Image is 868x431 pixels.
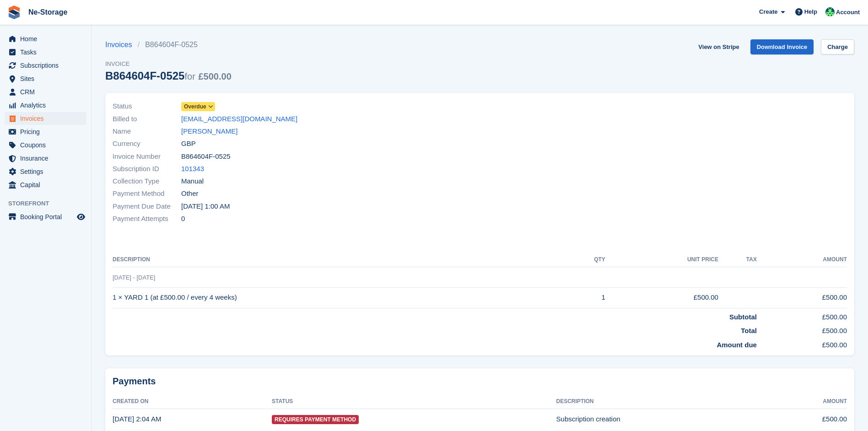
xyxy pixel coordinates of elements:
span: Payment Attempts [113,214,181,224]
th: Status [272,394,556,409]
span: Invoice [105,59,232,69]
td: £500.00 [766,409,847,429]
span: Analytics [20,99,75,112]
a: Charge [821,39,854,54]
a: menu [5,86,86,98]
time: 2025-08-15 00:00:00 UTC [181,201,230,212]
span: Capital [20,178,75,191]
a: [EMAIL_ADDRESS][DOMAIN_NAME] [181,114,297,124]
a: menu [5,152,86,165]
span: 0 [181,214,185,224]
span: Payment Method [113,189,181,199]
span: Home [20,32,75,45]
a: menu [5,99,86,112]
th: Created On [113,394,272,409]
span: Collection Type [113,176,181,187]
span: Invoice Number [113,151,181,162]
div: B864604F-0525 [105,70,232,82]
a: [PERSON_NAME] [181,126,237,137]
span: Invoices [20,112,75,125]
span: Name [113,126,181,137]
a: 101343 [181,164,204,174]
a: menu [5,59,86,72]
strong: Subtotal [729,313,757,321]
h2: Payments [113,376,847,387]
span: Payment Due Date [113,201,181,212]
a: View on Stripe [695,39,743,54]
span: Billed to [113,114,181,124]
span: Manual [181,176,204,187]
img: Jay Johal [825,7,835,16]
span: Currency [113,139,181,149]
span: Overdue [184,102,206,111]
span: CRM [20,86,75,98]
span: Booking Portal [20,210,75,223]
th: QTY [564,253,605,267]
span: Sites [20,72,75,85]
th: Description [113,253,564,267]
a: menu [5,165,86,178]
th: Amount [766,394,847,409]
span: £500.00 [198,71,231,81]
a: menu [5,210,86,223]
td: Subscription creation [556,409,766,429]
strong: Total [741,327,757,334]
span: Status [113,101,181,112]
span: Account [836,8,860,17]
span: Help [804,7,817,16]
a: menu [5,46,86,59]
a: menu [5,125,86,138]
span: Coupons [20,139,75,151]
a: menu [5,178,86,191]
td: £500.00 [757,287,847,308]
th: Tax [718,253,757,267]
a: menu [5,32,86,45]
strong: Amount due [717,341,757,349]
span: Subscriptions [20,59,75,72]
td: 1 × YARD 1 (at £500.00 / every 4 weeks) [113,287,564,308]
time: 2025-08-14 01:04:05 UTC [113,415,161,423]
img: stora-icon-8386f47178a22dfd0bd8f6a31ec36ba5ce8667c1dd55bd0f319d3a0aa187defe.svg [7,5,21,19]
td: £500.00 [757,308,847,322]
a: menu [5,72,86,85]
span: Create [759,7,777,16]
span: GBP [181,139,196,149]
a: menu [5,139,86,151]
span: Pricing [20,125,75,138]
span: Subscription ID [113,164,181,174]
a: Overdue [181,101,215,112]
a: Invoices [105,39,138,50]
span: B864604F-0525 [181,151,231,162]
span: Insurance [20,152,75,165]
a: Ne-Storage [25,5,71,20]
td: £500.00 [757,322,847,336]
span: for [184,71,195,81]
a: Download Invoice [750,39,814,54]
th: Unit Price [605,253,718,267]
span: Tasks [20,46,75,59]
span: [DATE] - [DATE] [113,274,155,281]
td: 1 [564,287,605,308]
th: Description [556,394,766,409]
span: Requires Payment Method [272,415,359,424]
a: Preview store [75,211,86,222]
td: £500.00 [757,336,847,350]
span: Other [181,189,199,199]
span: Storefront [8,199,91,208]
th: Amount [757,253,847,267]
td: £500.00 [605,287,718,308]
span: Settings [20,165,75,178]
a: menu [5,112,86,125]
nav: breadcrumbs [105,39,232,50]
